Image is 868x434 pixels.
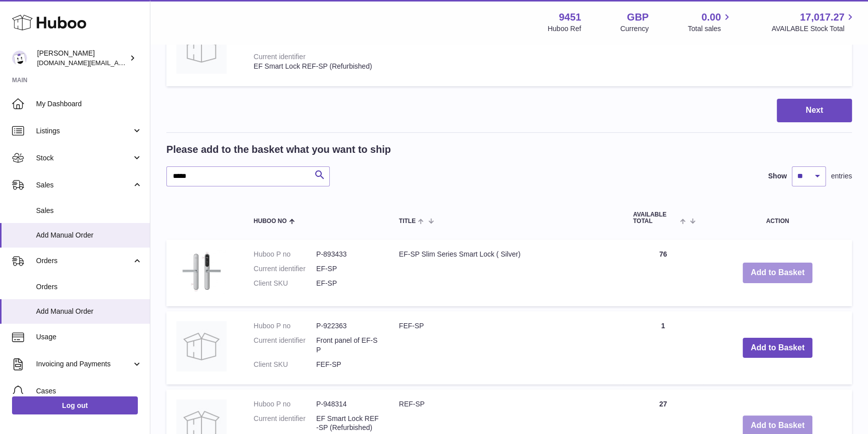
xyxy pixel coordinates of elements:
a: 17,017.27 AVAILABLE Stock Total [771,11,856,34]
dt: Current identifier [254,414,316,433]
img: amir.ch@gmail.com [12,51,27,66]
span: Huboo no [254,218,287,225]
span: Sales [36,180,132,190]
span: Title [399,218,415,225]
td: 1 [623,311,703,384]
span: Stock [36,153,132,163]
span: Usage [36,332,142,342]
dd: P-922363 [316,321,379,331]
dd: EF-SP [316,279,379,288]
span: Sales [36,206,142,215]
img: FEF-SP [176,321,227,371]
td: REF-SP [437,14,510,86]
dd: P-893433 [316,250,379,259]
div: Huboo Ref [548,24,581,34]
span: Listings [36,126,132,136]
td: FEF-SP [389,311,623,384]
dd: EF-SP [316,264,379,274]
div: [PERSON_NAME] [37,49,127,68]
span: Total sales [688,24,732,34]
span: Orders [36,256,132,266]
td: EF-SP Slim Series Smart Lock ( Silver) [389,240,623,306]
img: REF-SP [176,24,227,74]
dt: Huboo P no [254,250,316,259]
span: [DOMAIN_NAME][EMAIL_ADDRESS][DOMAIN_NAME] [37,59,199,67]
label: Show [768,171,787,181]
dt: Current identifier [254,264,316,274]
dd: EF Smart Lock REF-SP (Refurbished) [316,414,379,433]
span: Invoicing and Payments [36,359,132,369]
div: Current identifier [254,53,306,61]
button: Next [777,99,852,122]
span: Add Manual Order [36,231,142,240]
button: Add to Basket [743,263,813,283]
span: 17,017.27 [800,11,844,24]
th: Action [703,201,852,235]
dd: P-948314 [316,399,379,409]
span: AVAILABLE Stock Total [771,24,856,34]
dt: Current identifier [254,336,316,355]
span: 0.00 [702,11,721,24]
dt: Client SKU [254,279,316,288]
div: EF Smart Lock REF-SP (Refurbished) [254,62,427,71]
span: Orders [36,282,142,292]
img: EF-SP Slim Series Smart Lock ( Silver) [176,250,227,294]
span: Add Manual Order [36,307,142,316]
dd: Front panel of EF-SP [316,336,379,355]
dt: Huboo P no [254,399,316,409]
span: entries [831,171,852,181]
div: Currency [620,24,649,34]
a: Log out [12,396,138,414]
dt: Huboo P no [254,321,316,331]
span: AVAILABLE Total [633,211,678,225]
a: 0.00 Total sales [688,11,732,34]
button: Add to Basket [743,338,813,358]
dd: FEF-SP [316,360,379,369]
td: 76 [623,240,703,306]
dt: Client SKU [254,360,316,369]
span: My Dashboard [36,99,142,109]
strong: GBP [627,11,648,24]
span: Cases [36,386,142,396]
strong: 9451 [559,11,581,24]
h2: Please add to the basket what you want to ship [166,143,391,156]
